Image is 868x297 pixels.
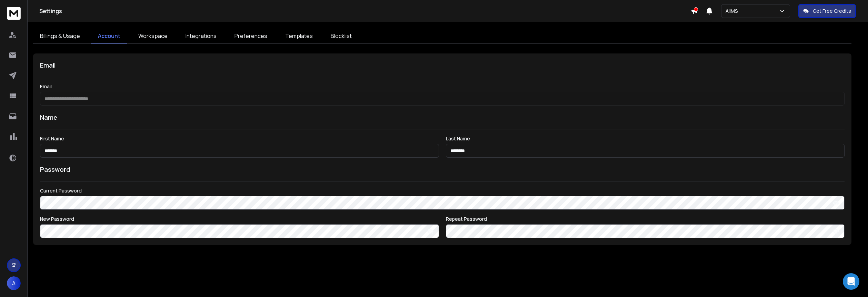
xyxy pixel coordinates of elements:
button: Get Free Credits [798,4,856,18]
h1: Password [40,165,70,174]
p: Get Free Credits [813,8,851,14]
label: Current Password [40,188,845,193]
label: Email [40,84,845,89]
p: AIIMS [726,8,741,14]
h1: Settings [39,7,691,15]
label: Last Name [446,136,845,141]
a: Blocklist [324,29,359,43]
label: Repeat Password [446,217,845,221]
a: Templates [278,29,320,43]
h1: Name [40,112,845,122]
a: Billings & Usage [33,29,87,43]
button: A [7,276,21,290]
label: New Password [40,217,439,221]
a: Preferences [228,29,274,43]
label: First Name [40,136,439,141]
h1: Email [40,60,845,70]
a: Account [91,29,127,43]
div: Open Intercom Messenger [843,273,859,290]
a: Workspace [131,29,174,43]
a: Integrations [179,29,223,43]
